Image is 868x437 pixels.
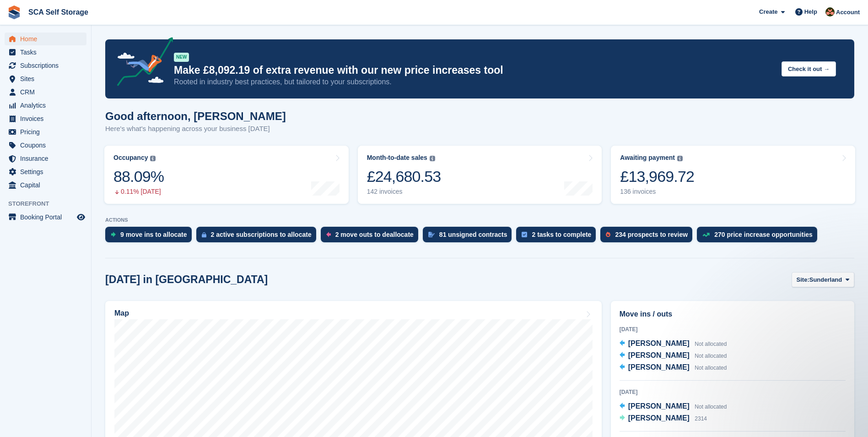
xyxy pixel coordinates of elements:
a: [PERSON_NAME] Not allocated [620,401,727,413]
div: £13,969.72 [620,167,694,186]
a: menu [5,72,86,85]
a: SCA Self Storage [25,5,92,20]
a: Awaiting payment £13,969.72 136 invoices [611,146,855,204]
img: prospect-51fa495bee0391a8d652442698ab0144808aea92771e9ea1ae160a38d050c398.svg [606,232,610,237]
a: menu [5,211,86,224]
span: Booking Portal [20,211,75,224]
div: Month-to-date sales [367,154,427,162]
div: 234 prospects to review [615,231,688,238]
a: menu [5,99,86,112]
img: icon-info-grey-7440780725fd019a000dd9b08b2336e03edf1995a4989e88bcd33f0948082b44.svg [430,156,435,161]
div: Awaiting payment [620,154,675,162]
a: 2 move outs to deallocate [321,227,423,247]
div: 270 price increase opportunities [714,231,813,238]
span: Analytics [20,99,75,112]
a: [PERSON_NAME] Not allocated [620,362,727,374]
p: ACTIONS [105,217,854,223]
span: Help [804,7,817,16]
button: Site: Sunderland [792,272,854,287]
img: Sarah Race [825,7,835,16]
a: [PERSON_NAME] Not allocated [620,338,727,350]
span: CRM [20,86,75,98]
a: menu [5,86,86,98]
div: £24,680.53 [367,167,441,186]
a: [PERSON_NAME] 2314 [620,413,707,425]
a: menu [5,112,86,125]
span: [PERSON_NAME] [628,351,690,359]
span: Invoices [20,112,75,125]
div: 81 unsigned contracts [439,231,507,238]
a: 81 unsigned contracts [423,227,517,247]
img: move_outs_to_deallocate_icon-f764333ba52eb49d3ac5e1228854f67142a1ed5810a6f6cc68b1a99e826820c5.svg [326,232,331,237]
a: menu [5,139,86,152]
span: Not allocated [695,341,727,347]
p: Make £8,092.19 of extra revenue with our new price increases tool [174,64,774,77]
span: Not allocated [695,353,727,359]
a: menu [5,59,86,72]
span: [PERSON_NAME] [628,363,690,371]
span: Sites [20,72,75,85]
img: stora-icon-8386f47178a22dfd0bd8f6a31ec36ba5ce8667c1dd55bd0f319d3a0aa187defe.svg [7,5,21,19]
div: [DATE] [620,325,846,333]
img: move_ins_to_allocate_icon-fdf77a2bb77ea45bf5b3d319d69a93e2d87916cf1d5bf7949dd705db3b84f3ca.svg [111,232,116,237]
div: 136 invoices [620,188,694,196]
span: [PERSON_NAME] [628,402,690,410]
div: [DATE] [620,388,846,396]
img: active_subscription_to_allocate_icon-d502201f5373d7db506a760aba3b589e785aa758c864c3986d89f69b8ff3... [202,232,206,238]
a: 234 prospects to review [600,227,697,247]
a: Month-to-date sales £24,680.53 142 invoices [358,146,602,204]
img: price_increase_opportunities-93ffe204e8149a01c8c9dc8f82e8f89637d9d84a8eef4429ea346261dce0b2c0.svg [702,233,710,237]
button: Check it out → [782,61,836,76]
a: 9 move ins to allocate [105,227,196,247]
span: Tasks [20,46,75,59]
span: Capital [20,179,75,191]
span: Subscriptions [20,59,75,72]
a: Preview store [75,212,86,223]
a: Occupancy 88.09% 0.11% [DATE] [104,146,349,204]
div: 2 move outs to deallocate [335,231,414,238]
img: icon-info-grey-7440780725fd019a000dd9b08b2336e03edf1995a4989e88bcd33f0948082b44.svg [677,156,683,161]
img: contract_signature_icon-13c848040528278c33f63329250d36e43548de30e8caae1d1a13099fd9432cc5.svg [428,232,435,237]
span: Site: [797,275,809,284]
img: icon-info-grey-7440780725fd019a000dd9b08b2336e03edf1995a4989e88bcd33f0948082b44.svg [150,156,156,161]
a: [PERSON_NAME] Not allocated [620,350,727,362]
span: Settings [20,165,75,178]
span: Coupons [20,139,75,152]
div: 9 move ins to allocate [120,231,187,238]
span: Not allocated [695,404,727,410]
div: 142 invoices [367,188,441,196]
div: 2 tasks to complete [532,231,591,238]
span: Pricing [20,126,75,138]
span: Not allocated [695,365,727,371]
a: menu [5,46,86,59]
div: 2 active subscriptions to allocate [211,231,312,238]
div: NEW [174,53,189,62]
span: Create [759,7,777,16]
a: 2 tasks to complete [516,227,600,247]
h2: Move ins / outs [620,309,846,320]
h2: [DATE] in [GEOGRAPHIC_DATA] [105,273,268,286]
a: menu [5,179,86,191]
p: Rooted in industry best practices, but tailored to your subscriptions. [174,77,774,87]
a: menu [5,126,86,138]
h2: Map [114,309,129,317]
a: 270 price increase opportunities [697,227,822,247]
span: Sunderland [809,275,842,284]
div: 0.11% [DATE] [113,188,164,196]
div: Occupancy [113,154,148,162]
p: Here's what's happening across your business [DATE] [105,124,286,134]
a: menu [5,33,86,45]
a: menu [5,152,86,165]
img: price-adjustments-announcement-icon-8257ccfd72463d97f412b2fc003d46551f7dbcb40ab6d574587a9cd5c0d94... [109,37,173,89]
span: Account [836,8,860,17]
span: Insurance [20,152,75,165]
span: Home [20,33,75,45]
div: 88.09% [113,167,164,186]
span: Storefront [8,199,91,208]
a: 2 active subscriptions to allocate [196,227,321,247]
h1: Good afternoon, [PERSON_NAME] [105,110,286,122]
span: [PERSON_NAME] [628,339,690,347]
span: [PERSON_NAME] [628,414,690,422]
img: task-75834270c22a3079a89374b754ae025e5fb1db73e45f91037f5363f120a921f8.svg [522,232,527,237]
span: 2314 [695,415,707,422]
